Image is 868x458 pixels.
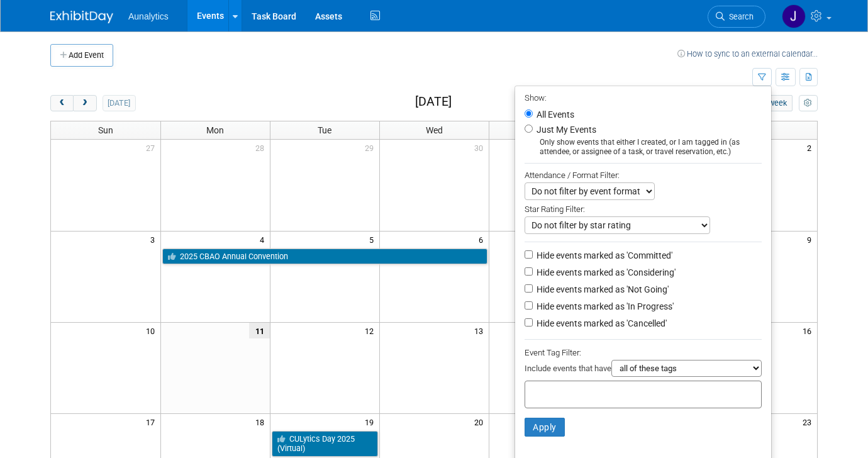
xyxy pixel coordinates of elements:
h2: [DATE] [415,95,452,109]
span: 18 [254,414,270,430]
button: prev [50,95,74,111]
span: 30 [473,140,489,155]
span: 4 [259,232,270,247]
span: 2 [806,140,817,155]
button: next [73,95,96,111]
i: Personalize Calendar [804,99,812,108]
a: 2025 CBAO Annual Convention [162,249,487,265]
span: 6 [477,232,489,247]
a: Search [708,6,765,28]
span: 13 [473,323,489,338]
div: Event Tag Filter: [525,345,762,360]
div: Show: [525,89,762,105]
button: Apply [525,418,565,437]
label: Hide events marked as 'Not Going' [534,283,669,296]
span: 20 [473,414,489,430]
span: Wed [426,125,443,135]
span: 9 [806,232,817,247]
label: Hide events marked as 'Considering' [534,266,676,279]
label: Hide events marked as 'Cancelled' [534,317,667,330]
label: Hide events marked as 'In Progress' [534,300,674,313]
button: myCustomButton [799,95,818,111]
div: Star Rating Filter: [525,200,762,216]
span: 16 [801,323,817,338]
a: CULytics Day 2025 (Virtual) [272,431,378,457]
label: All Events [534,110,574,119]
button: Add Event [50,44,113,67]
span: 23 [801,414,817,430]
div: Attendance / Format Filter: [525,168,762,182]
span: Tue [318,125,331,135]
span: Aunalytics [128,11,169,21]
span: 29 [364,140,379,155]
img: Julie Grisanti-Cieslak [782,4,806,28]
img: ExhibitDay [50,11,113,23]
span: 3 [149,232,160,247]
button: [DATE] [103,95,136,111]
span: 10 [145,323,160,338]
div: Include events that have [525,360,762,381]
span: 28 [254,140,270,155]
a: How to sync to an external calendar... [677,49,818,59]
label: Just My Events [534,123,596,136]
div: Only show events that either I created, or I am tagged in (as attendee, or assignee of a task, or... [525,138,762,157]
span: 19 [364,414,379,430]
span: Mon [206,125,224,135]
span: 27 [145,140,160,155]
label: Hide events marked as 'Committed' [534,249,672,262]
span: 17 [145,414,160,430]
span: Search [725,12,754,21]
span: 11 [249,323,270,338]
span: 5 [368,232,379,247]
span: Sun [98,125,113,135]
button: week [764,95,793,111]
span: 12 [364,323,379,338]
